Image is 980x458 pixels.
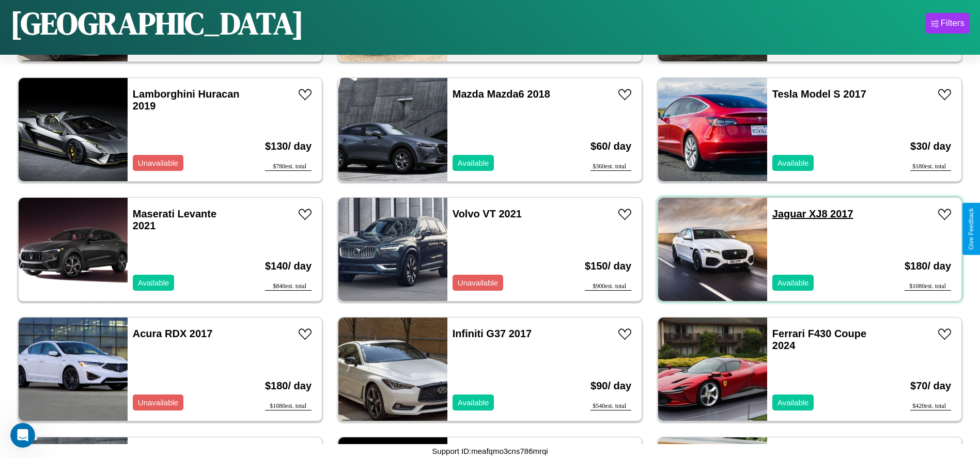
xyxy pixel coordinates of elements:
h1: [GEOGRAPHIC_DATA] [10,2,304,44]
p: Unavailable [138,156,178,170]
div: $ 420 est. total [910,402,951,410]
div: $ 540 est. total [590,402,631,410]
iframe: Intercom live chat [10,423,35,448]
a: Volvo VT 2021 [453,208,522,219]
div: Filters [941,18,965,28]
p: Unavailable [458,276,498,290]
div: $ 780 est. total [265,163,312,171]
a: Infiniti G37 2017 [453,328,532,339]
h3: $ 140 / day [265,250,312,282]
a: Maserati Levante 2021 [133,208,216,231]
p: Support ID: meafqmo3cns786mrqi [432,444,548,458]
a: Ferrari F430 Coupe 2024 [772,328,866,351]
a: Acura RDX 2017 [133,328,213,339]
a: Lamborghini Huracan 2019 [133,88,240,112]
div: $ 900 est. total [585,282,631,291]
h3: $ 180 / day [905,250,951,282]
div: $ 1080 est. total [265,402,312,410]
h3: $ 180 / day [265,370,312,402]
div: $ 840 est. total [265,282,312,291]
div: $ 360 est. total [590,163,631,171]
p: Available [777,396,809,409]
button: Filters [926,13,970,34]
h3: $ 60 / day [590,130,631,163]
p: Available [138,276,169,290]
div: $ 180 est. total [910,163,951,171]
h3: $ 90 / day [590,370,631,402]
div: Give Feedback [968,208,975,250]
a: Tesla Model S 2017 [772,88,866,100]
h3: $ 130 / day [265,130,312,163]
h3: $ 150 / day [585,250,631,282]
a: Mazda Mazda6 2018 [453,88,550,100]
h3: $ 70 / day [910,370,951,402]
a: Jaguar XJ8 2017 [772,208,853,219]
p: Available [777,276,809,290]
p: Unavailable [138,396,178,409]
p: Available [458,396,489,409]
p: Available [777,156,809,170]
div: $ 1080 est. total [905,282,951,291]
h3: $ 30 / day [910,130,951,163]
p: Available [458,156,489,170]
